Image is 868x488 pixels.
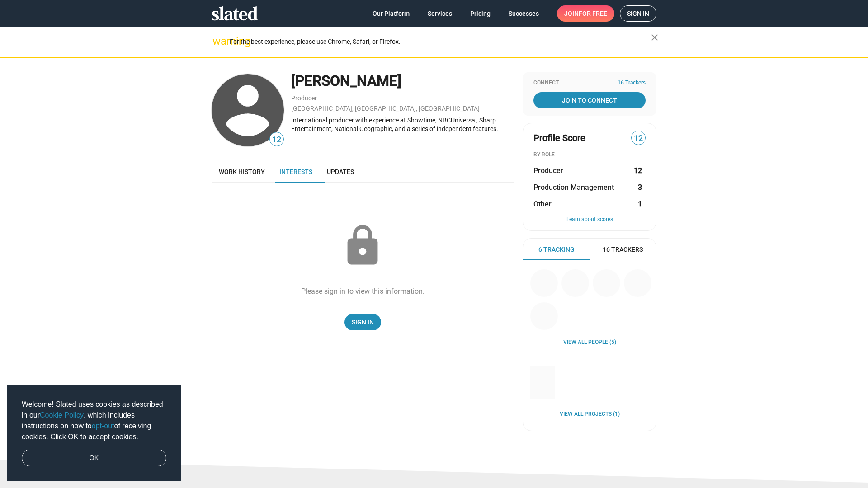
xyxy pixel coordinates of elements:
[533,199,552,209] span: Other
[632,132,645,145] span: 12
[463,5,498,22] a: Pricing
[533,92,646,108] a: Join To Connect
[533,216,646,223] button: Learn about scores
[291,71,514,91] div: [PERSON_NAME]
[638,183,642,192] strong: 3
[272,161,320,183] a: Interests
[560,411,620,418] a: View all Projects (1)
[634,166,642,175] strong: 12
[212,36,223,47] mat-icon: warning
[535,92,644,108] span: Join To Connect
[533,183,614,192] span: Production Management
[579,5,607,22] span: for free
[212,161,272,183] a: Work history
[603,245,643,254] span: 16 Trackers
[327,168,354,175] span: Updates
[649,32,660,43] mat-icon: close
[291,116,514,133] div: International producer with experience at Showtime, NBCUniversal, Sharp Entertainment, National G...
[428,5,452,22] span: Services
[279,168,312,175] span: Interests
[564,5,607,22] span: Join
[627,6,649,21] span: Sign in
[230,36,651,48] div: For the best experience, please use Chrome, Safari, or Firefox.
[533,166,563,175] span: Producer
[352,314,374,330] span: Sign In
[373,5,410,22] span: Our Platform
[7,385,181,481] div: cookieconsent
[420,5,459,22] a: Services
[40,411,84,419] a: Cookie Policy
[365,5,417,22] a: Our Platform
[533,151,646,159] div: BY ROLE
[291,105,480,112] a: [GEOGRAPHIC_DATA], [GEOGRAPHIC_DATA], [GEOGRAPHIC_DATA]
[470,5,491,22] span: Pricing
[22,399,166,442] span: Welcome! Slated uses cookies as described in our , which includes instructions on how to of recei...
[340,223,385,268] mat-icon: lock
[219,168,265,175] span: Work history
[301,286,425,296] div: Please sign in to view this information.
[509,5,539,22] span: Successes
[638,199,642,209] strong: 1
[533,132,585,144] span: Profile Score
[320,161,361,183] a: Updates
[291,94,317,102] a: Producer
[92,422,114,430] a: opt-out
[620,5,656,22] a: Sign in
[533,80,646,87] div: Connect
[501,5,546,22] a: Successes
[563,339,616,346] a: View all People (5)
[538,245,575,254] span: 6 Tracking
[618,80,646,87] span: 16 Trackers
[22,450,166,467] a: dismiss cookie message
[270,134,283,146] span: 12
[557,5,614,22] a: Joinfor free
[344,314,381,330] a: Sign In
